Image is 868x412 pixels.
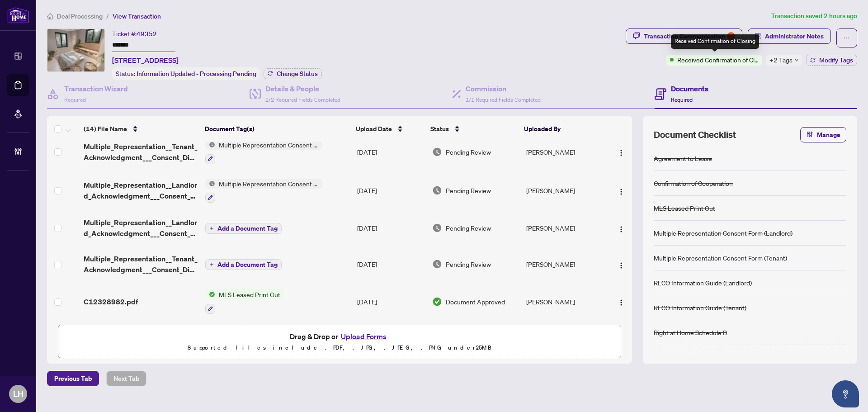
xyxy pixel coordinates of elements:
span: Drag & Drop or [290,331,389,342]
span: Multiple_Representation__Landlord_Acknowledgment___Consent_Disclosure_-_1695 Bathurst 12.pdf [84,180,198,201]
span: 2/2 Required Fields Completed [265,96,340,103]
p: Supported files include .PDF, .JPG, .JPEG, .PNG under 25 MB [64,342,615,353]
button: Open asap [832,380,859,407]
img: Status Icon [205,179,215,189]
img: Logo [618,262,625,269]
span: 49352 [137,30,157,38]
img: Document Status [432,297,442,307]
img: Document Status [432,259,442,269]
span: Multiple_Representation__Landlord_Acknowledgment___Consent_Disclosure_-_1695 Bathurst 12.pdf [84,217,198,239]
button: Change Status [264,68,322,79]
img: logo [7,7,29,24]
span: Add a Document Tag [217,261,278,268]
div: Multiple Representation Consent Form (Landlord) [654,228,793,238]
div: Transaction Communication [644,29,735,43]
li: / [106,11,109,21]
button: Logo [614,145,628,159]
span: Pending Review [446,185,491,195]
span: C12328982.pdf [84,296,138,307]
button: Modify Tags [806,55,857,66]
th: (14) File Name [80,116,201,142]
img: Logo [618,188,625,195]
td: [DATE] [354,210,429,246]
img: Status Icon [205,289,215,299]
span: Add a Document Tag [217,225,278,232]
button: Add a Document Tag [205,258,282,270]
img: Logo [618,149,625,156]
div: Status: [112,67,260,80]
button: Administrator Notes [748,28,831,44]
span: Multiple Representation Consent Form (Landlord) [215,179,322,189]
div: RECO Information Guide (Tenant) [654,303,746,313]
span: MLS Leased Print Out [215,289,284,299]
img: IMG-C12328982_1.jpg [47,29,104,71]
span: ellipsis [844,35,850,41]
span: Pending Review [446,223,491,233]
img: Logo [618,299,625,306]
span: Deal Processing [57,12,103,20]
article: Transaction saved 2 hours ago [771,11,857,21]
td: [DATE] [354,246,429,282]
button: Transaction Communication3 [626,28,742,44]
img: Document Status [432,223,442,233]
h4: Details & People [265,83,340,94]
button: Next Tab [106,371,146,386]
span: Document Approved [446,297,505,307]
img: Document Status [432,185,442,195]
button: Logo [614,221,628,235]
span: (14) File Name [84,124,127,134]
div: Received Confirmation of Closing [671,34,759,49]
span: Document Checklist [654,128,736,141]
td: [DATE] [354,282,429,321]
span: Multiple_Representation__Tenant_Acknowledgment___Consent_Disclosure_-1695 Bathurst 12.pdf [84,141,198,163]
div: Multiple Representation Consent Form (Tenant) [654,253,787,263]
button: Add a Document Tag [205,223,282,234]
span: Change Status [277,71,318,77]
span: Required [671,96,693,103]
td: [DATE] [354,171,429,210]
th: Document Tag(s) [201,116,352,142]
button: Status IconMultiple Representation Consent Form (Landlord) [205,179,322,203]
span: Received Confirmation of Closing [677,55,759,65]
div: MLS Leased Print Out [654,203,715,213]
th: Uploaded By [520,116,603,142]
span: Required [64,96,86,103]
td: [PERSON_NAME] [523,171,605,210]
button: Add a Document Tag [205,259,282,270]
span: +2 Tags [769,55,793,65]
h4: Transaction Wizard [64,83,128,94]
span: down [794,58,799,62]
span: plus [209,226,214,231]
span: LH [13,388,24,400]
div: Ticket #: [112,28,157,39]
span: plus [209,262,214,267]
td: [PERSON_NAME] [523,282,605,321]
td: [PERSON_NAME] [523,210,605,246]
span: home [47,13,53,19]
td: [PERSON_NAME] [523,133,605,171]
button: Manage [800,127,846,142]
button: Status IconMLS Leased Print Out [205,289,284,314]
div: Right at Home Schedule B [654,327,727,337]
span: View Transaction [113,12,161,20]
div: 3 [727,32,735,40]
button: Logo [614,257,628,271]
div: RECO Information Guide (Landlord) [654,278,752,288]
span: Administrator Notes [765,29,824,43]
td: [DATE] [354,133,429,171]
span: Manage [817,128,840,142]
img: Logo [618,226,625,233]
span: Status [430,124,449,134]
button: Logo [614,294,628,309]
span: Drag & Drop orUpload FormsSupported files include .PDF, .JPG, .JPEG, .PNG under25MB [58,325,621,359]
img: Document Status [432,147,442,157]
span: Multiple Representation Consent Form (Tenant) [215,140,322,150]
span: solution [755,33,761,39]
th: Upload Date [352,116,427,142]
th: Status [427,116,520,142]
div: Confirmation of Cooperation [654,178,733,188]
span: 1/1 Required Fields Completed [466,96,541,103]
span: Upload Date [356,124,392,134]
span: Information Updated - Processing Pending [137,70,256,78]
span: Modify Tags [819,57,853,63]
